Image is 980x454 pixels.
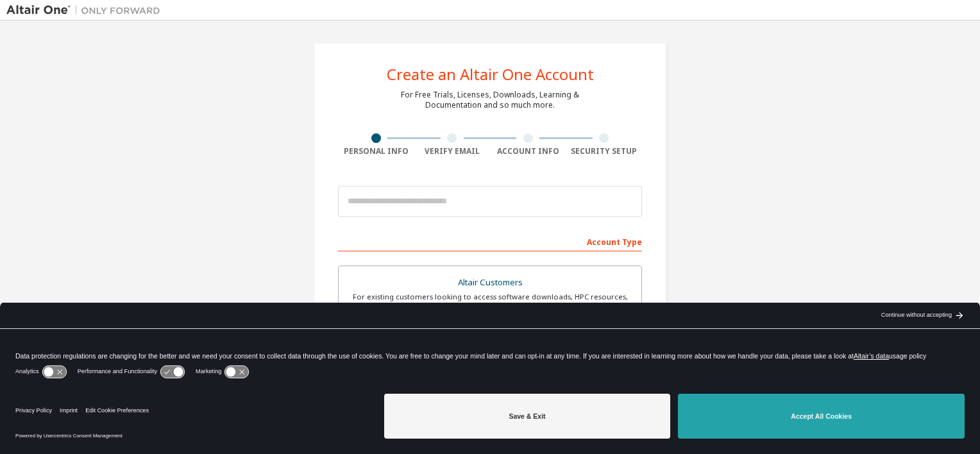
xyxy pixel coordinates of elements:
[490,146,566,156] div: Account Info
[338,146,414,156] div: Personal Info
[338,231,642,251] div: Account Type
[6,4,167,17] img: Altair One
[346,274,634,292] div: Altair Customers
[566,146,643,156] div: Security Setup
[401,90,579,110] div: For Free Trials, Licenses, Downloads, Learning & Documentation and so much more.
[387,67,594,82] div: Create an Altair One Account
[414,146,491,156] div: Verify Email
[346,292,634,312] div: For existing customers looking to access software downloads, HPC resources, community, trainings ...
